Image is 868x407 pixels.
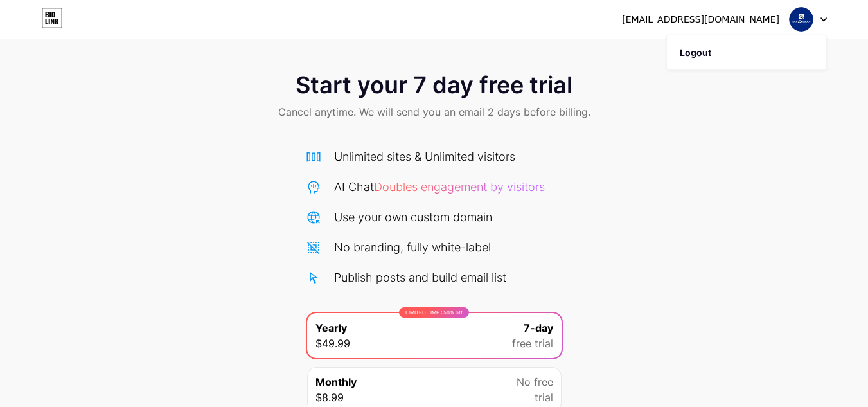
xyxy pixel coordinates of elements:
[296,72,572,98] span: Start your 7 day free trial
[334,148,515,165] div: Unlimited sites & Unlimited visitors
[535,390,553,405] span: trial
[667,35,826,70] li: Logout
[374,180,545,194] span: Doubles engagement by visitors
[524,320,553,336] span: 7-day
[315,320,347,336] span: Yearly
[334,208,492,226] div: Use your own custom domain
[622,13,779,26] div: [EMAIL_ADDRESS][DOMAIN_NAME]
[334,178,545,195] div: AI Chat
[334,239,491,256] div: No branding, fully white-label
[517,374,553,390] span: No free
[512,336,553,351] span: free trial
[789,7,813,32] img: technbuddy
[334,269,506,286] div: Publish posts and build email list
[315,390,344,405] span: $8.99
[278,104,590,120] span: Cancel anytime. We will send you an email 2 days before billing.
[399,307,469,318] div: LIMITED TIME : 50% off
[315,336,350,351] span: $49.99
[315,374,357,390] span: Monthly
